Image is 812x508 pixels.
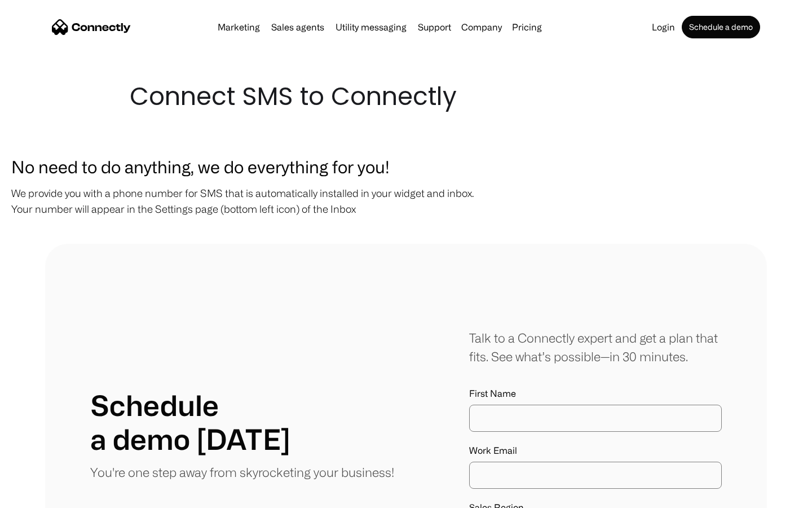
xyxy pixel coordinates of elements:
a: Utility messaging [331,23,411,32]
h3: No need to do anything, we do everything for you! [11,154,801,179]
a: Support [413,23,456,32]
h1: Schedule a demo [DATE] [90,388,290,456]
p: You're one step away from skyrocketing your business! [90,463,394,481]
div: Talk to a Connectly expert and get a plan that fits. See what’s possible—in 30 minutes. [469,329,722,366]
p: ‍ [11,222,801,238]
div: Company [461,19,502,35]
label: Work Email [469,445,722,456]
a: Marketing [213,23,264,32]
p: We provide you with a phone number for SMS that is automatically installed in your widget and inb... [11,185,801,217]
aside: Language selected: English [11,488,68,504]
a: Pricing [507,23,546,32]
a: Schedule a demo [682,16,760,38]
label: First Name [469,388,722,399]
h1: Connect SMS to Connectly [130,79,682,114]
a: Login [647,23,679,32]
a: Sales agents [267,23,329,32]
ul: Language list [23,488,68,504]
